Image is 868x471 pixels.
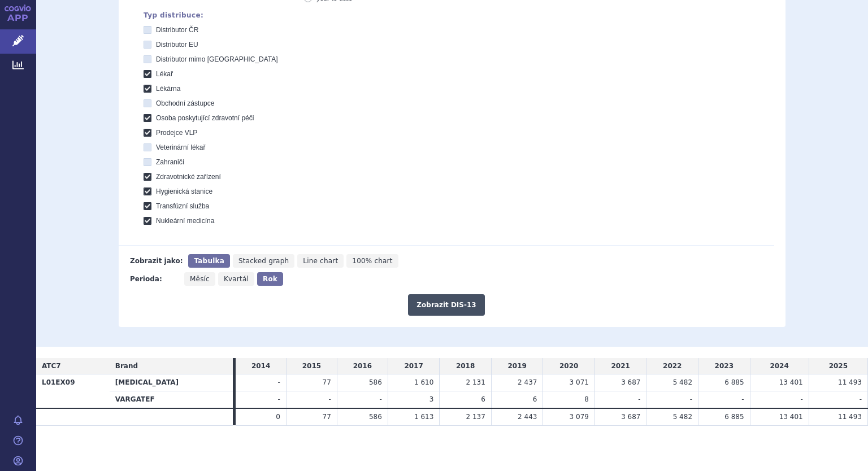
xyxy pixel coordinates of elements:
th: L01EX09 [36,374,110,408]
span: - [638,395,640,403]
span: 3 079 [570,413,589,421]
span: 3 [429,395,434,403]
th: VARGATEF [110,391,233,408]
span: Prodejce VLP [156,129,197,137]
span: 5 482 [673,378,692,386]
span: ATC7 [42,362,61,370]
span: Zahraničí [156,158,184,166]
span: 13 401 [779,378,803,386]
span: Veterinární lékař [156,143,205,151]
span: Nukleární medicína [156,217,214,225]
span: Brand [115,362,138,370]
td: 2020 [543,358,595,374]
span: 1 613 [414,413,433,421]
span: 8 [584,395,589,403]
td: 2023 [698,358,750,374]
span: Lékař [156,70,173,78]
td: 2022 [646,358,698,374]
span: Osoba poskytující zdravotní péči [156,114,254,122]
span: 11 493 [838,378,862,386]
td: 2019 [491,358,543,374]
span: 3 687 [621,413,640,421]
span: - [800,395,802,403]
span: Rok [263,275,277,283]
td: 2014 [236,358,286,374]
span: 586 [369,413,382,421]
span: 3 071 [570,378,589,386]
span: 2 437 [518,378,537,386]
span: 5 482 [673,413,692,421]
span: Hygienická stanice [156,187,212,195]
span: 1 610 [414,378,433,386]
span: 100% chart [352,257,392,265]
span: 6 885 [724,413,744,421]
span: 3 687 [621,378,640,386]
td: 2017 [388,358,440,374]
div: Perioda: [130,272,179,286]
span: 0 [276,413,280,421]
span: Distributor ČR [156,26,198,34]
span: - [278,378,280,386]
span: 2 443 [518,413,537,421]
span: - [860,395,862,403]
td: 2018 [440,358,492,374]
td: 2016 [337,358,388,374]
span: - [329,395,331,403]
span: 6 [533,395,537,403]
span: Měsíc [190,275,210,283]
td: 2015 [286,358,337,374]
span: - [278,395,280,403]
th: [MEDICAL_DATA] [110,374,233,391]
button: Zobrazit DIS-13 [408,294,484,316]
span: 2 137 [466,413,485,421]
span: Tabulka [194,257,224,265]
span: Kvartál [224,275,249,283]
span: 6 [481,395,485,403]
span: 13 401 [779,413,803,421]
td: 2024 [750,358,809,374]
span: Distributor EU [156,41,198,49]
span: 6 885 [724,378,744,386]
div: Zobrazit jako: [130,254,183,268]
span: Lékárna [156,85,180,93]
span: 2 131 [466,378,485,386]
span: Transfúzní služba [156,202,209,210]
span: Stacked graph [238,257,289,265]
span: - [379,395,381,403]
span: Zdravotnické zařízení [156,173,221,181]
span: 11 493 [838,413,862,421]
span: - [690,395,692,403]
span: Obchodní zástupce [156,99,214,107]
span: 77 [323,378,331,386]
span: 77 [323,413,331,421]
span: Distributor mimo [GEOGRAPHIC_DATA] [156,55,278,63]
td: 2021 [594,358,646,374]
span: Line chart [303,257,338,265]
td: 2025 [809,358,867,374]
div: Typ distribuce: [144,11,774,19]
span: 586 [369,378,382,386]
span: - [741,395,744,403]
